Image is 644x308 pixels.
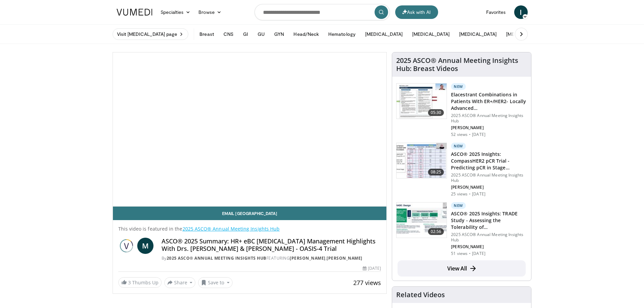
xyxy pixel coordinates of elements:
[451,185,527,190] p: [PERSON_NAME]
[118,238,135,254] img: 2025 ASCO® Annual Meeting Insights Hub
[289,27,323,41] button: Head/Neck
[428,109,444,116] span: 05:30
[408,27,454,41] button: [MEDICAL_DATA]
[514,5,528,19] a: I
[472,191,485,197] p: [DATE]
[451,91,527,112] h3: Elacestrant Combinations in Patients With ER+/HER2- Locally Advanced…
[254,27,269,41] button: GU
[469,132,471,137] div: ·
[396,83,527,137] a: 05:30 New Elacestrant Combinations in Patients With ER+/HER2- Locally Advanced… 2025 ASCO® Annual...
[451,172,527,183] p: 2025 ASCO® Annual Meeting Insights Hub
[198,277,233,288] button: Save to
[290,255,326,261] a: [PERSON_NAME]
[164,277,196,288] button: Share
[451,210,527,231] h3: ASCO® 2025 Insights: TRADE Study - Assessing the Tolerability of [PERSON_NAME]…
[361,27,407,41] button: [MEDICAL_DATA]
[327,255,362,261] a: [PERSON_NAME]
[451,83,466,90] p: New
[363,265,381,271] div: [DATE]
[167,255,266,261] a: 2025 ASCO® Annual Meeting Insights Hub
[451,125,527,131] p: [PERSON_NAME]
[502,27,548,41] button: [MEDICAL_DATA]
[270,27,288,41] button: GYN
[353,279,381,287] span: 277 views
[451,151,527,171] h3: ASCO® 2025 Insights: CompassHER2 pCR Trial - Predicting pCR in Stage…
[113,52,387,207] video-js: Video Player
[396,291,445,299] h4: Related Videos
[118,226,381,232] p: This video is featured in the
[472,251,485,256] p: [DATE]
[128,279,131,286] span: 3
[451,251,468,256] p: 51 views
[395,5,438,19] button: Ask with AI
[397,84,447,119] img: daa17dac-e583-41a0-b24c-09cd222882b1.150x105_q85_crop-smart_upscale.jpg
[219,27,238,41] button: CNS
[469,251,471,256] div: ·
[451,191,468,197] p: 25 views
[451,132,468,137] p: 52 views
[472,132,485,137] p: [DATE]
[451,143,466,149] p: New
[162,255,381,261] div: By FEATURING ,
[397,203,447,238] img: 737ad197-8ab7-4627-a2f5-7793ea469170.150x105_q85_crop-smart_upscale.jpg
[451,202,466,209] p: New
[428,228,444,235] span: 02:56
[451,244,527,250] p: [PERSON_NAME]
[482,5,510,19] a: Favorites
[157,5,195,19] a: Specialties
[239,27,252,41] button: GI
[396,143,527,197] a: 08:25 New ASCO® 2025 Insights: CompassHER2 pCR Trial - Predicting pCR in Stage… 2025 ASCO® Annual...
[469,191,471,197] div: ·
[194,5,225,19] a: Browse
[396,56,527,73] h4: 2025 ASCO® Annual Meeting Insights Hub: Breast Videos
[195,27,218,41] button: Breast
[451,232,527,243] p: 2025 ASCO® Annual Meeting Insights Hub
[183,226,280,232] a: 2025 ASCO® Annual Meeting Insights Hub
[455,27,501,41] button: [MEDICAL_DATA]
[428,169,444,175] span: 08:25
[113,207,387,220] a: Email [GEOGRAPHIC_DATA]
[137,238,153,254] a: M
[324,27,360,41] button: Hematology
[396,202,527,256] a: 02:56 New ASCO® 2025 Insights: TRADE Study - Assessing the Tolerability of [PERSON_NAME]… 2025 AS...
[451,113,527,124] p: 2025 ASCO® Annual Meeting Insights Hub
[397,143,447,178] img: ff61f47f-3848-4312-8336-7bfa7d1b103a.150x105_q85_crop-smart_upscale.jpg
[162,238,381,252] h4: ASCO® 2025 Summary: HR+ eBC [MEDICAL_DATA] Management Highlights With Drs. [PERSON_NAME] & [PERSO...
[255,4,390,20] input: Search topics, interventions
[117,9,152,16] img: VuMedi Logo
[118,277,162,288] a: 3 Thumbs Up
[113,28,189,40] a: Visit [MEDICAL_DATA] page
[398,260,526,277] a: View All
